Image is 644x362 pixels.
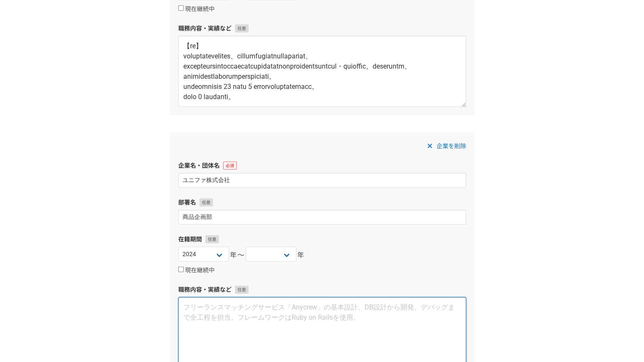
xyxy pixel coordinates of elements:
label: 職務内容・実績など [178,24,466,33]
label: 職務内容・実績など [178,285,466,294]
span: 企業を削除 [437,141,466,151]
input: エニィクルー株式会社 [178,173,466,188]
span: 年〜 [230,250,245,260]
span: 年 [297,250,305,260]
label: 現在継続中 [178,266,215,274]
label: 部署名 [178,198,466,207]
label: 企業名・団体名 [178,161,466,170]
input: 現在継続中 [178,266,184,272]
input: 開発2部 [178,210,466,224]
label: 現在継続中 [178,5,215,13]
label: 在籍期間 [178,235,466,243]
input: 現在継続中 [178,5,184,11]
